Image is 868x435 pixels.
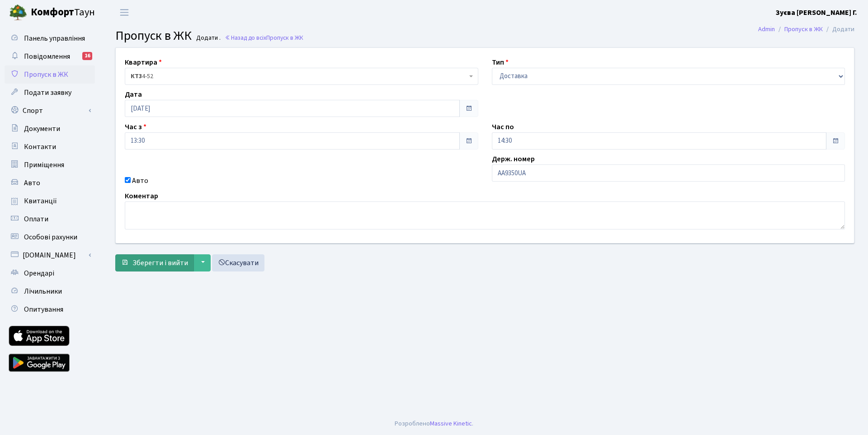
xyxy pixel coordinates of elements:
b: КТ3 [131,72,142,81]
label: Час по [492,122,514,132]
input: AA0001AA [492,164,845,182]
button: Зберегти і вийти [115,254,194,271]
span: Особові рахунки [24,232,77,242]
span: Приміщення [24,160,64,170]
span: Пропуск в ЖК [115,27,192,45]
div: Розроблено . [395,419,473,429]
label: Авто [132,175,148,186]
span: Пропуск в ЖК [266,33,303,42]
div: 16 [82,52,92,60]
a: Назад до всіхПропуск в ЖК [225,33,303,42]
a: Панель управління [5,29,95,47]
a: Повідомлення16 [5,47,95,65]
span: Зберегти і вийти [132,258,188,268]
a: Massive Kinetic [430,419,472,428]
a: Орендарі [5,264,95,282]
label: Держ. номер [492,154,535,164]
a: Авто [5,174,95,192]
small: Додати . [194,34,221,42]
nav: breadcrumb [745,20,868,39]
span: <b>КТ3</b>&nbsp;&nbsp;&nbsp;4-52 [131,72,467,81]
a: Лічильники [5,282,95,300]
span: <b>КТ3</b>&nbsp;&nbsp;&nbsp;4-52 [125,68,478,85]
a: Скасувати [212,254,264,271]
a: Зуєва [PERSON_NAME] Г. [776,7,857,18]
a: Особові рахунки [5,228,95,246]
span: Оплати [24,214,48,224]
label: Квартира [125,57,162,68]
a: Подати заявку [5,84,95,102]
span: Документи [24,124,60,134]
a: Опитування [5,300,95,318]
a: Пропуск в ЖК [784,24,823,34]
label: Тип [492,57,509,68]
a: Документи [5,120,95,138]
span: Лічильники [24,286,62,296]
a: Квитанції [5,192,95,210]
label: Час з [125,122,146,132]
span: Контакти [24,142,56,152]
span: Опитування [24,304,63,314]
span: Пропуск в ЖК [24,70,68,80]
button: Переключити навігацію [113,5,136,20]
label: Дата [125,89,142,100]
span: Таун [31,5,95,20]
a: Admin [758,24,775,34]
a: Оплати [5,210,95,228]
span: Авто [24,178,40,188]
span: Панель управління [24,33,85,43]
b: Комфорт [31,5,74,19]
span: Повідомлення [24,51,70,61]
a: Пропуск в ЖК [5,65,95,84]
a: Приміщення [5,156,95,174]
span: Орендарі [24,268,54,278]
b: Зуєва [PERSON_NAME] Г. [776,8,857,18]
img: logo.png [9,4,27,22]
a: Спорт [5,102,95,120]
li: Додати [823,24,854,34]
a: Контакти [5,138,95,156]
span: Подати заявку [24,88,71,98]
label: Коментар [125,191,158,201]
span: Квитанції [24,196,57,206]
a: [DOMAIN_NAME] [5,246,95,264]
